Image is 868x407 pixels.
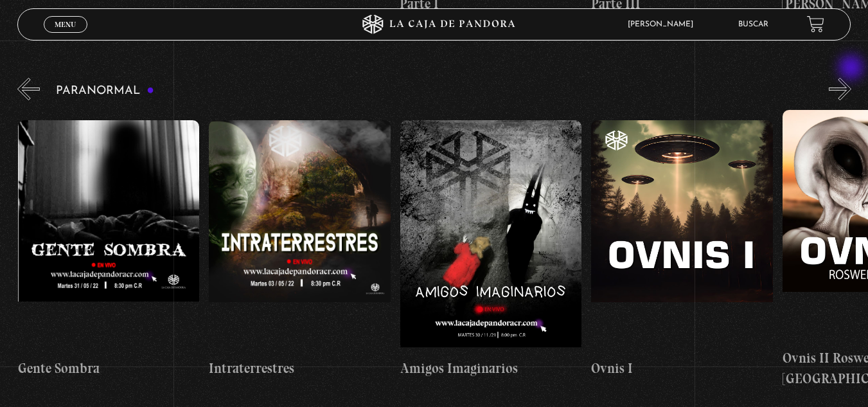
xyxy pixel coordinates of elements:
[829,78,851,100] button: Next
[209,110,391,388] a: Intraterrestres
[55,21,76,28] span: Menu
[56,85,154,97] h3: Paranormal
[209,358,391,379] h4: Intraterrestres
[621,21,706,28] span: [PERSON_NAME]
[18,110,200,388] a: Gente Sombra
[591,358,773,379] h4: Ovnis I
[400,358,582,379] h4: Amigos Imaginarios
[17,78,40,100] button: Previous
[400,110,582,388] a: Amigos Imaginarios
[807,15,824,33] a: View your shopping cart
[50,31,80,40] span: Cerrar
[18,358,200,379] h4: Gente Sombra
[738,21,768,28] a: Buscar
[591,110,773,388] a: Ovnis I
